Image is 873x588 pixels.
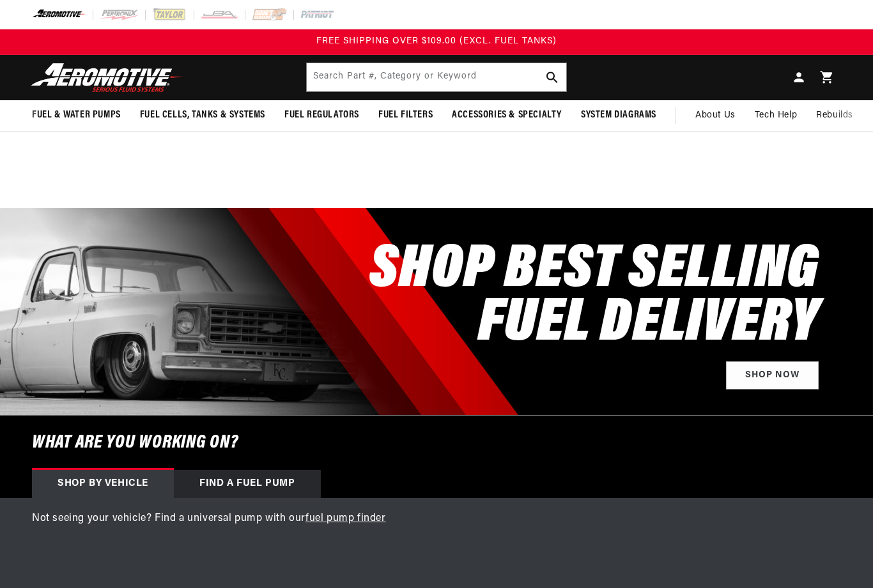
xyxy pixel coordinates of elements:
[571,100,666,130] summary: System Diagrams
[140,109,265,122] span: Fuel Cells, Tanks & Systems
[369,100,442,130] summary: Fuel Filters
[307,63,567,91] input: Search Part #, Category or Keyword
[807,100,863,131] summary: Rebuilds
[816,109,853,123] span: Rebuilds
[378,109,433,122] span: Fuel Filters
[275,100,369,130] summary: Fuel Regulators
[686,100,745,131] a: About Us
[305,513,386,524] a: fuel pump finder
[442,100,571,130] summary: Accessories & Specialty
[369,244,819,351] h2: SHOP BEST SELLING FUEL DELIVERY
[538,63,566,91] button: Search Part #, Category or Keyword
[32,511,841,527] p: Not seeing your vehicle? Find a universal pump with our
[745,100,807,131] summary: Tech Help
[284,109,359,122] span: Fuel Regulators
[695,110,736,120] span: About Us
[27,63,187,93] img: Aeromotive
[726,361,819,390] a: Shop Now
[316,36,557,46] span: FREE SHIPPING OVER $109.00 (EXCL. FUEL TANKS)
[32,470,174,498] div: Shop by vehicle
[130,100,275,130] summary: Fuel Cells, Tanks & Systems
[174,470,321,498] div: Find a Fuel Pump
[581,109,656,122] span: System Diagrams
[32,109,121,122] span: Fuel & Water Pumps
[22,100,130,130] summary: Fuel & Water Pumps
[452,109,562,122] span: Accessories & Specialty
[755,109,797,123] span: Tech Help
